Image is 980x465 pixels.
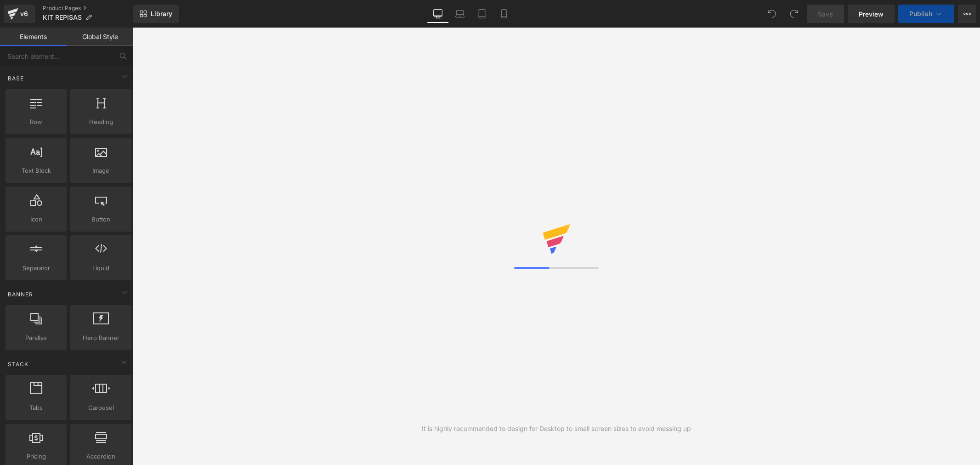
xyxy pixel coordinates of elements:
a: Preview [848,5,895,23]
a: v6 [4,5,35,23]
div: v6 [18,8,30,20]
span: Row [8,117,64,127]
a: Product Pages [43,5,133,12]
button: Publish [898,5,954,23]
span: Heading [73,117,129,127]
a: Desktop [427,5,449,23]
span: Button [73,215,129,224]
a: Mobile [493,5,515,23]
span: KIT REPISAS [43,14,82,21]
span: Pricing [8,452,64,461]
span: Icon [8,215,64,224]
a: Tablet [471,5,493,23]
button: Undo [763,5,781,23]
span: Banner [7,290,34,299]
span: Carousel [73,403,129,413]
a: Laptop [449,5,471,23]
span: Publish [909,10,932,17]
span: Image [73,166,129,176]
div: It is highly recommended to design for Desktop to small screen sizes to avoid messing up [422,424,691,434]
span: Text Block [8,166,64,176]
span: Tabs [8,403,64,413]
span: Library [151,10,172,18]
span: Save [818,9,833,19]
span: Parallax [8,333,64,343]
span: Preview [859,9,884,19]
span: Base [7,74,25,83]
span: Liquid [73,263,129,273]
button: More [958,5,976,23]
span: Hero Banner [73,333,129,343]
span: Accordion [73,452,129,461]
a: Global Style [67,28,133,46]
a: New Library [133,5,179,23]
span: Stack [7,360,29,369]
span: Separator [8,263,64,273]
button: Redo [785,5,803,23]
